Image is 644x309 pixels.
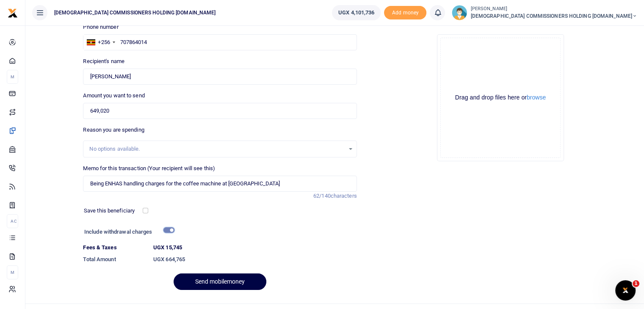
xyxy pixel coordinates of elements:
a: logo-small logo-large logo-large [8,9,18,16]
label: UGX 15,745 [153,243,182,252]
button: Send mobilemoney [174,273,266,290]
label: Reason you are spending [83,126,144,134]
iframe: Intercom live chat [615,280,636,301]
h6: Total Amount [83,256,146,263]
label: Phone number [83,23,118,31]
div: No options available. [89,145,344,153]
span: 1 [633,280,639,287]
img: logo-small [8,8,18,18]
label: Recipient's name [83,57,124,66]
img: profile-user [452,5,467,20]
li: M [7,70,18,84]
li: Toup your wallet [384,6,426,20]
label: Amount you want to send [83,91,144,100]
input: UGX [83,103,357,119]
a: Add money [384,9,426,15]
input: Enter phone number [83,34,357,50]
li: Ac [7,214,18,228]
label: Memo for this transaction (Your recipient will see this) [83,164,215,173]
span: 62/140 [313,193,331,199]
span: Add money [384,6,426,20]
span: UGX 4,101,736 [338,8,374,17]
span: [DEMOGRAPHIC_DATA] COMMISSIONERS HOLDING [DOMAIN_NAME] [51,9,219,17]
li: Wallet ballance [329,5,384,20]
div: Uganda: +256 [83,35,117,50]
small: [PERSON_NAME] [470,6,637,13]
dt: Fees & Taxes [80,243,150,252]
span: [DEMOGRAPHIC_DATA] COMMISSIONERS HOLDING [DOMAIN_NAME] [470,12,637,20]
span: characters [331,193,357,199]
div: +256 [98,38,110,47]
input: Loading name... [83,69,357,85]
button: browse [527,94,546,100]
a: UGX 4,101,736 [332,5,381,20]
input: Enter extra information [83,176,357,192]
div: Drag and drop files here or [441,94,560,102]
li: M [7,265,18,279]
div: File Uploader [437,34,564,161]
a: profile-user [PERSON_NAME] [DEMOGRAPHIC_DATA] COMMISSIONERS HOLDING [DOMAIN_NAME] [452,5,637,20]
label: Save this beneficiary [84,207,135,215]
h6: UGX 664,765 [153,256,357,263]
h6: Include withdrawal charges [84,229,171,235]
